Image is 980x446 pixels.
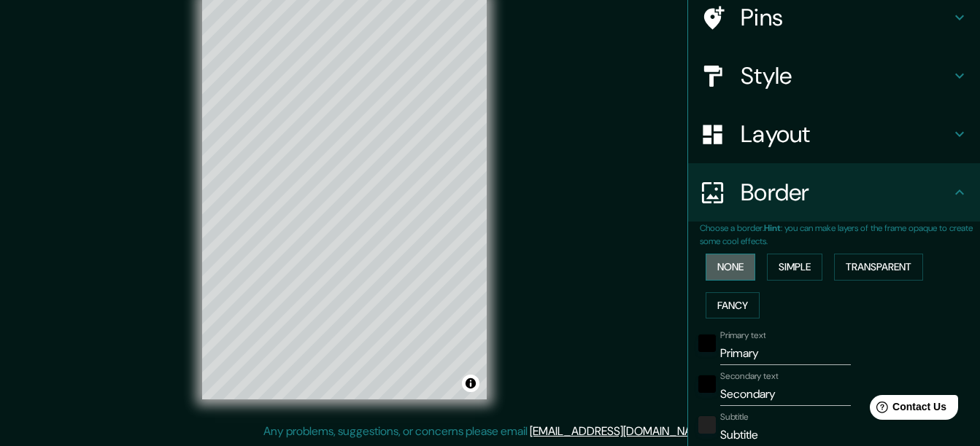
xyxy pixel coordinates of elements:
[741,61,951,90] h4: Style
[462,375,479,392] button: Toggle attribution
[263,423,712,440] p: Any problems, suggestions, or concerns please email .
[764,222,781,234] b: Hint
[720,370,779,383] label: Secondary text
[720,329,765,342] label: Primary text
[850,389,964,430] iframe: Help widget launcher
[688,105,980,163] div: Layout
[698,334,716,352] button: black
[834,254,923,281] button: Transparent
[706,254,755,281] button: None
[767,254,822,281] button: Simple
[706,292,760,319] button: Fancy
[688,47,980,105] div: Style
[698,416,716,434] button: color-222222
[741,120,951,149] h4: Layout
[530,423,710,439] a: [EMAIL_ADDRESS][DOMAIN_NAME]
[741,178,951,207] h4: Border
[688,163,980,222] div: Border
[700,222,980,248] p: Choose a border. : you can make layers of the frame opaque to create some cool effects.
[741,3,951,32] h4: Pins
[698,375,716,393] button: black
[720,411,749,423] label: Subtitle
